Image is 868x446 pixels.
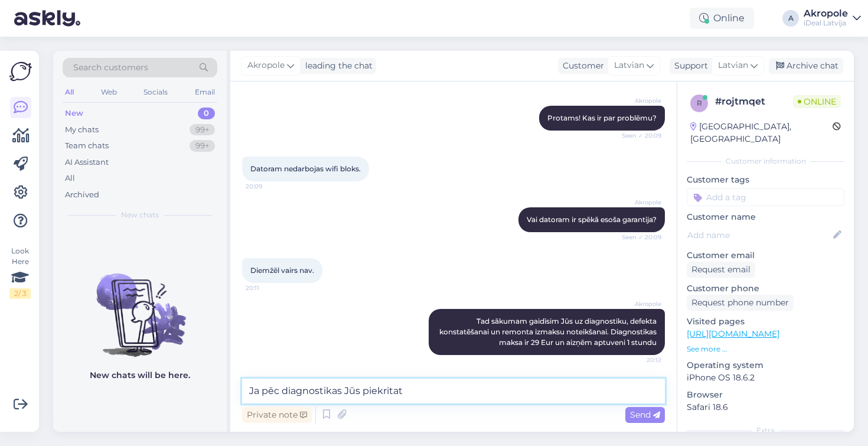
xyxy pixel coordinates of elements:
[65,172,75,184] div: All
[804,9,861,28] a: AkropoleiDeal Latvija
[617,96,661,105] span: Akropole
[614,59,644,72] span: Latvian
[687,249,844,262] p: Customer email
[687,156,844,167] div: Customer information
[769,58,843,74] div: Archive chat
[687,372,844,384] p: iPhone OS 18.6.2
[687,229,831,242] input: Add name
[190,140,215,152] div: 99+
[527,215,657,224] span: Vai datoram ir spēkā esoša garantija?
[804,9,848,18] div: Akropole
[192,84,217,100] div: Email
[690,8,754,29] div: Online
[250,266,314,275] span: Diemžēl vairs nav.
[53,252,227,359] img: No chats
[804,18,848,28] div: iDeal Latvija
[687,389,844,401] p: Browser
[65,140,109,152] div: Team chats
[63,84,76,100] div: All
[65,157,109,168] div: AI Assistant
[547,113,657,122] span: Protams! Kas ir par problēmu?
[687,328,779,339] a: [URL][DOMAIN_NAME]
[190,124,215,136] div: 99+
[718,59,748,72] span: Latvian
[687,359,844,372] p: Operating system
[617,356,661,364] span: 20:12
[90,369,190,382] p: New chats will be here.
[99,84,119,100] div: Web
[250,164,361,173] span: Datoram nedarbojas wifi bloks.
[9,60,32,83] img: Askly Logo
[65,189,99,201] div: Archived
[141,84,170,100] div: Socials
[687,211,844,223] p: Customer name
[793,95,841,108] span: Online
[617,198,661,207] span: Akropole
[687,295,794,311] div: Request phone number
[617,131,661,140] span: Seen ✓ 20:09
[198,108,215,119] div: 0
[715,95,793,109] div: # rojtmqet
[670,60,708,72] div: Support
[9,246,31,299] div: Look Here
[687,282,844,295] p: Customer phone
[687,188,844,206] input: Add a tag
[558,60,604,72] div: Customer
[65,124,99,136] div: My chats
[687,315,844,328] p: Visited pages
[121,210,159,220] span: New chats
[697,99,702,108] span: r
[73,61,148,74] span: Search customers
[242,407,312,423] div: Private note
[301,60,373,72] div: leading the chat
[687,174,844,186] p: Customer tags
[617,233,661,242] span: Seen ✓ 20:09
[242,379,665,403] textarea: Ja pēc diagnostikas Jūs piekritat
[9,288,31,299] div: 2 / 3
[690,121,833,145] div: [GEOGRAPHIC_DATA], [GEOGRAPHIC_DATA]
[247,59,285,72] span: Akropole
[687,425,844,436] div: Extra
[65,108,83,119] div: New
[439,317,658,347] span: Tad sākumam gaidīsim Jūs uz diagnostiku, defekta konstatēšanai un remonta izmaksu noteikšanai. Di...
[246,182,290,191] span: 20:09
[687,401,844,414] p: Safari 18.6
[617,299,661,308] span: Akropole
[687,262,755,278] div: Request email
[246,284,290,292] span: 20:11
[687,344,844,354] p: See more ...
[630,409,660,420] span: Send
[782,10,799,27] div: A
